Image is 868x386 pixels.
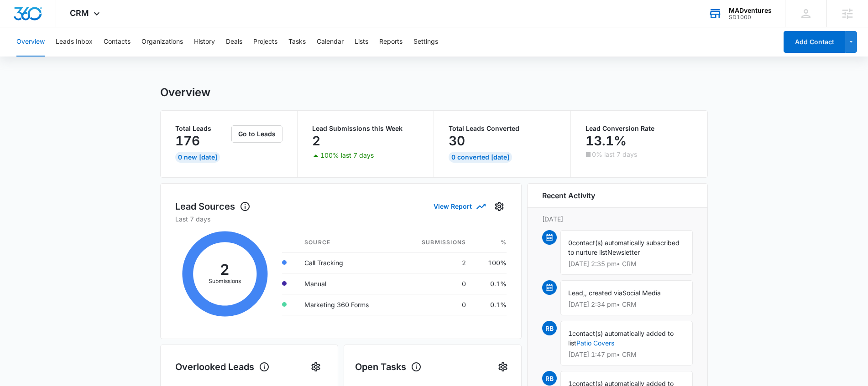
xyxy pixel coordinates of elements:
span: RB [542,321,557,335]
p: 30 [449,134,465,148]
th: Source [297,233,398,252]
button: Add Contact [784,31,845,53]
button: History [194,27,215,57]
th: Submissions [398,233,473,252]
span: CRM [70,8,89,18]
p: [DATE] [542,214,693,224]
span: 0 [568,239,572,247]
span: , created via [585,289,622,297]
p: 176 [175,134,200,148]
button: Reports [379,27,403,57]
th: % [473,233,507,252]
td: 0 [398,273,473,294]
span: contact(s) automatically added to list [568,329,674,347]
p: Total Leads [175,125,230,132]
span: contact(s) automatically subscribed to nurture list [568,239,680,256]
p: 2 [312,134,320,148]
span: RB [542,371,557,386]
a: Patio Covers [576,339,614,347]
a: Go to Leads [231,130,282,138]
div: account name [729,7,772,14]
span: Social Media [622,289,661,297]
button: Organizations [141,27,183,57]
td: 0.1% [473,273,507,294]
p: 0% last 7 days [592,151,637,158]
button: Settings [309,360,323,374]
button: Overview [16,27,45,57]
td: 2 [398,252,473,273]
button: Projects [253,27,277,57]
p: Last 7 days [175,214,507,224]
div: 0 New [DATE] [175,152,220,163]
button: Tasks [288,27,306,57]
button: Calendar [317,27,344,57]
p: [DATE] 2:34 pm • CRM [568,301,685,308]
div: account id [729,14,772,21]
h1: Overlooked Leads [175,360,270,374]
button: Settings [413,27,438,57]
button: Go to Leads [231,125,282,143]
h1: Open Tasks [355,360,422,374]
button: View Report [434,198,485,214]
h6: Recent Activity [542,190,595,201]
h1: Overview [160,86,210,99]
button: Leads Inbox [56,27,93,57]
p: Lead Submissions this Week [312,125,419,132]
span: Lead, [568,289,585,297]
p: Lead Conversion Rate [586,125,693,132]
button: Lists [355,27,368,57]
button: Deals [226,27,242,57]
td: 0.1% [473,294,507,315]
h1: Lead Sources [175,200,251,213]
p: 100% last 7 days [320,152,374,159]
td: Manual [297,273,398,294]
td: Call Tracking [297,252,398,273]
button: Settings [496,360,510,374]
button: Settings [492,199,507,214]
button: Contacts [104,27,131,57]
span: 1 [568,329,572,337]
p: [DATE] 2:35 pm • CRM [568,261,685,267]
td: Marketing 360 Forms [297,294,398,315]
div: 0 Converted [DATE] [449,152,512,163]
td: 0 [398,294,473,315]
span: Newsletter [607,248,640,256]
p: 13.1% [586,134,627,148]
p: Total Leads Converted [449,125,556,132]
td: 100% [473,252,507,273]
p: [DATE] 1:47 pm • CRM [568,351,685,358]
